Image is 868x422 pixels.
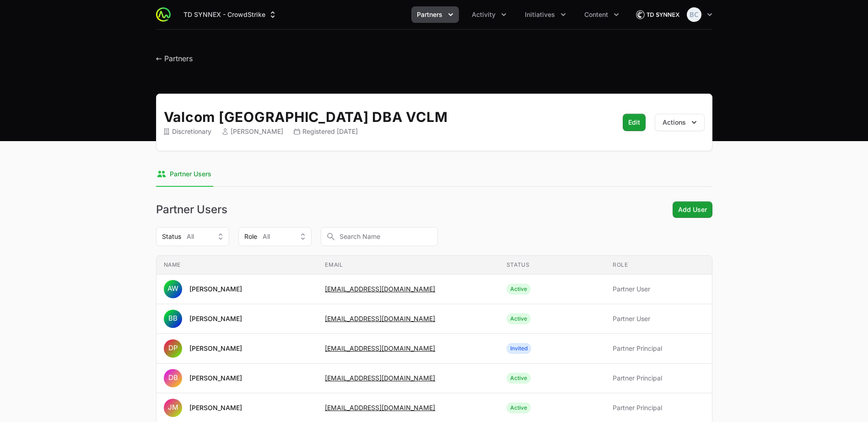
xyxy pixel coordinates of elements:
[411,6,459,23] button: Partners
[613,403,704,412] span: Partner Principal
[411,6,459,23] div: Partners menu
[156,227,229,246] button: StatusAll
[294,127,358,136] div: Registered [DATE]
[222,127,283,136] div: [PERSON_NAME]
[636,5,679,24] img: TD SYNNEX
[164,339,182,358] svg: Darci Piz
[613,314,704,323] span: Partner User
[466,6,512,23] button: Activity
[238,227,312,246] button: RoleAll
[168,343,178,352] text: DP
[189,374,242,383] div: [PERSON_NAME]
[655,114,705,131] button: Actions
[613,374,704,383] span: Partner Principal
[156,162,213,187] a: Partner Users
[189,285,242,294] div: [PERSON_NAME]
[687,7,701,22] img: Bethany Crossley
[673,201,712,218] button: Add User
[164,310,182,328] svg: Braxton Byrge
[325,344,435,352] a: [EMAIL_ADDRESS][DOMAIN_NAME]
[623,114,646,131] button: Edit
[678,204,707,215] span: Add User
[171,6,625,23] div: Main navigation
[417,10,442,19] span: Partners
[318,256,499,274] th: Email
[164,369,182,387] svg: Davis Bigler
[156,162,712,187] nav: Tabs
[156,256,318,274] th: Name
[168,314,178,322] text: BB
[189,344,242,353] div: [PERSON_NAME]
[178,6,283,23] button: TD SYNNEX - CrowdStrike
[628,116,640,128] span: Edit
[189,314,242,323] div: [PERSON_NAME]
[321,227,438,246] input: Search Name
[519,6,571,23] button: Initiatives
[613,344,704,353] span: Partner Principal
[167,284,178,293] text: AW
[164,109,606,125] h2: Valcom [GEOGRAPHIC_DATA] DBA VCLM
[156,54,193,63] a: ← Partners
[579,6,625,23] div: Content menu
[325,404,435,411] a: [EMAIL_ADDRESS][DOMAIN_NAME]
[499,256,605,274] th: Status
[170,169,211,179] span: Partner Users
[584,10,608,19] span: Content
[519,6,571,23] div: Initiatives menu
[168,373,178,382] text: DB
[156,7,171,22] img: ActivitySource
[164,399,182,417] svg: Jamie Maxfield
[605,256,712,274] th: Role
[579,6,625,23] button: Content
[325,315,435,322] a: [EMAIL_ADDRESS][DOMAIN_NAME]
[525,10,555,19] span: Initiatives
[466,6,512,23] div: Activity menu
[162,232,181,241] span: Status
[187,232,194,241] span: All
[613,285,704,294] span: Partner User
[325,374,435,382] a: [EMAIL_ADDRESS][DOMAIN_NAME]
[472,10,496,19] span: Activity
[167,403,178,411] text: JM
[164,280,182,298] svg: Alec Welsh
[325,285,435,293] a: [EMAIL_ADDRESS][DOMAIN_NAME]
[156,204,227,215] h1: Partner Users
[263,232,270,241] span: All
[189,403,242,412] div: [PERSON_NAME]
[164,127,211,136] div: Discretionary
[244,232,257,241] span: Role
[178,6,283,23] div: Supplier switch menu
